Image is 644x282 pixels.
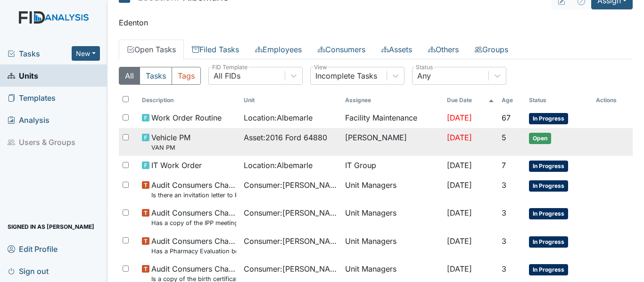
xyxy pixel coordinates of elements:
[151,235,236,256] span: Audit Consumers Charts Has a Pharmacy Evaluation been completed quarterly?
[447,236,472,246] span: [DATE]
[341,232,443,259] td: Unit Managers
[151,247,236,256] small: Has a Pharmacy Evaluation been completed quarterly?
[529,113,568,124] span: In Progress
[502,264,506,274] span: 3
[8,219,94,234] span: Signed in as [PERSON_NAME]
[119,17,633,28] p: Edenton
[529,161,568,172] span: In Progress
[151,112,222,123] span: Work Order Routine
[447,113,472,122] span: [DATE]
[443,92,498,108] th: Toggle SortBy
[447,161,472,170] span: [DATE]
[244,207,338,218] span: Consumer : [PERSON_NAME]
[447,208,472,218] span: [DATE]
[447,264,472,274] span: [DATE]
[341,176,443,203] td: Unit Managers
[502,161,506,170] span: 7
[123,96,129,102] input: Toggle All Rows Selected
[310,40,373,59] a: Consumers
[8,48,72,59] a: Tasks
[341,128,443,156] td: [PERSON_NAME]
[529,236,568,248] span: In Progress
[8,264,49,278] span: Sign out
[172,67,201,85] button: Tags
[138,92,239,108] th: Toggle SortBy
[502,208,506,218] span: 3
[8,90,56,105] span: Templates
[244,235,338,247] span: Consumer : [PERSON_NAME]
[244,179,338,191] span: Consumer : [PERSON_NAME]
[373,40,420,59] a: Assets
[140,67,172,85] button: Tasks
[244,112,313,123] span: Location : Albemarle
[502,236,506,246] span: 3
[151,132,190,152] span: Vehicle PM VAN PM
[244,160,313,171] span: Location : Albemarle
[315,70,377,81] div: Incomplete Tasks
[447,180,472,190] span: [DATE]
[8,242,58,256] span: Edit Profile
[467,40,516,59] a: Groups
[341,203,443,231] td: Unit Managers
[420,40,467,59] a: Others
[417,70,431,81] div: Any
[151,207,236,227] span: Audit Consumers Charts Has a copy of the IPP meeting been sent to the Parent/Guardian within 30 d...
[244,132,327,143] span: Asset : 2016 Ford 64880
[529,180,568,192] span: In Progress
[592,92,633,108] th: Actions
[341,156,443,176] td: IT Group
[8,68,38,83] span: Units
[502,133,506,142] span: 5
[151,191,236,200] small: Is there an invitation letter to Parent/Guardian for current years team meetings in T-Logs (Therap)?
[8,113,50,127] span: Analysis
[72,46,100,61] button: New
[214,70,240,81] div: All FIDs
[529,133,551,144] span: Open
[119,67,140,85] button: All
[247,40,310,59] a: Employees
[502,180,506,190] span: 3
[529,208,568,219] span: In Progress
[447,133,472,142] span: [DATE]
[151,160,202,171] span: IT Work Order
[151,218,236,227] small: Has a copy of the IPP meeting been sent to the Parent/Guardian [DATE] of the meeting?
[525,92,592,108] th: Toggle SortBy
[244,263,338,274] span: Consumer : [PERSON_NAME]
[502,113,511,122] span: 67
[341,108,443,128] td: Facility Maintenance
[119,40,184,59] a: Open Tasks
[498,92,525,108] th: Toggle SortBy
[151,143,190,152] small: VAN PM
[240,92,341,108] th: Toggle SortBy
[529,264,568,275] span: In Progress
[184,40,247,59] a: Filed Tasks
[151,179,236,200] span: Audit Consumers Charts Is there an invitation letter to Parent/Guardian for current years team me...
[119,67,201,85] div: Type filter
[341,92,443,108] th: Assignee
